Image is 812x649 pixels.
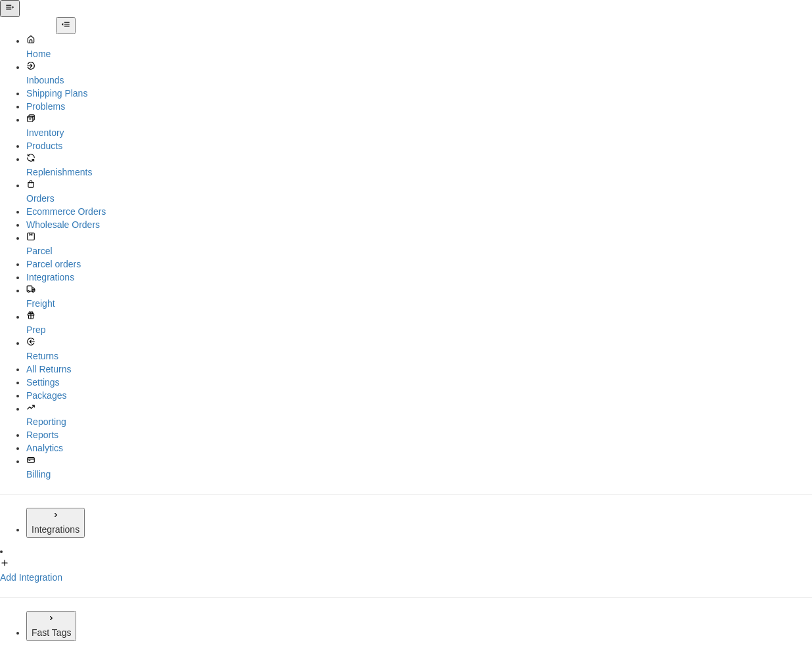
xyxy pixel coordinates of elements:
[32,523,79,536] div: Integrations
[26,231,812,257] a: Parcel
[26,284,812,310] a: Freight
[26,363,812,376] a: All Returns
[32,626,71,639] div: Fast Tags
[56,17,76,34] button: Close Navigation
[26,244,812,257] div: Parcel
[26,257,812,271] a: Parcel orders
[26,47,812,60] div: Home
[26,205,812,218] a: Ecommerce Orders
[26,218,812,231] a: Wholesale Orders
[26,415,812,428] div: Reporting
[26,271,812,284] a: Integrations
[26,310,812,336] a: Prep
[26,74,812,87] div: Inbounds
[26,508,85,538] button: Integrations
[26,349,812,363] div: Returns
[26,100,812,113] a: Problems
[26,428,812,441] a: Reports
[26,336,812,363] a: Returns
[26,152,812,179] a: Replenishments
[727,610,799,642] iframe: Opens a widget where you can chat to one of our agents
[26,468,812,481] div: Billing
[26,34,812,60] a: Home
[26,611,76,641] button: Fast Tags
[26,139,812,152] a: Products
[26,455,812,481] a: Billing
[26,441,812,455] a: Analytics
[26,87,812,100] a: Shipping Plans
[26,402,812,428] a: Reporting
[26,60,812,87] a: Inbounds
[26,126,812,139] div: Inventory
[26,323,812,336] div: Prep
[26,166,812,179] div: Replenishments
[26,376,812,389] a: Settings
[26,113,812,139] a: Inventory
[26,192,812,205] div: Orders
[26,389,812,402] a: Packages
[26,179,812,205] a: Orders
[26,297,812,310] div: Freight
